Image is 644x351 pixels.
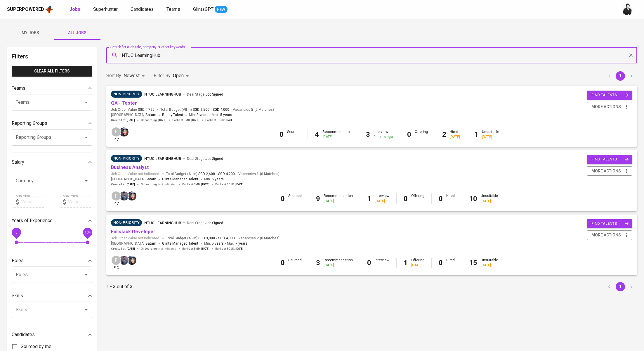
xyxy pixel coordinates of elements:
span: Job Order Value not indicated. [111,172,160,177]
b: 0 [281,195,285,203]
div: [DATE] [481,263,498,268]
div: Recommendation [322,129,352,139]
span: Batam [145,241,156,247]
span: Batam [145,112,156,118]
div: Open [173,70,191,81]
button: find talents [587,219,632,228]
div: Offering [411,258,424,268]
b: 0 [281,259,285,267]
div: Interview [375,193,389,203]
button: Open [82,271,90,279]
span: Open [173,73,184,78]
span: [DATE] [201,182,209,186]
div: F [111,255,121,265]
div: Skills [12,290,92,302]
span: Vacancies ( 0 Matches ) [238,172,280,177]
span: Earliest ECJD : [215,182,244,186]
p: Roles [12,257,24,264]
button: Open [82,133,90,141]
b: 1 [474,130,478,139]
button: Clear [627,51,635,59]
div: - [415,134,428,139]
a: Jobs [70,6,81,13]
span: NTUC LearningHub [144,156,181,161]
a: GlintsGPT NEW [193,6,228,13]
div: - [288,199,302,204]
div: F [111,127,121,137]
div: [DATE] [324,263,353,268]
span: Job Order Value not indicated. [111,236,160,241]
b: 2 [442,130,446,139]
b: Jobs [70,6,80,12]
img: medwi@glints.com [622,4,633,15]
span: find talents [591,220,629,227]
b: 0 [407,130,411,139]
img: jhon@glints.com [119,191,129,200]
p: Candidates [12,331,35,338]
span: 5 years [212,241,224,245]
span: Glints Managed Talent [162,177,198,181]
button: Open [82,98,90,106]
input: Value [68,196,92,208]
span: NTUC LearningHub [144,221,181,225]
div: [DATE] [411,263,424,268]
span: Min. [204,241,224,245]
button: page 1 [616,71,625,81]
b: 0 [439,195,443,203]
span: Onboarding : [141,182,176,186]
span: [DATE] [191,118,199,122]
b: 0 [367,259,371,267]
button: Clear All filters [12,66,92,77]
a: Teams [166,6,181,13]
div: Unsuitable [481,193,498,203]
img: diazagista@glints.com [127,256,136,265]
span: [DATE] [127,118,135,122]
span: Earliest EMD : [182,182,209,186]
span: 10+ [84,230,91,234]
span: Deal Stage : [187,157,223,161]
span: Min. [204,177,224,181]
span: GlintsGPT [193,6,213,12]
span: 7 years [235,241,247,245]
div: Interview [374,129,393,139]
b: 10 [469,195,477,203]
div: Hired [446,258,455,268]
span: 3 years [197,113,209,117]
b: 1 [367,195,371,203]
b: 3 [366,130,370,139]
div: pic [111,255,121,270]
img: app logo [45,5,53,14]
span: Superhunter [93,6,118,12]
div: Offering [415,129,428,139]
span: more actions [591,231,621,239]
div: Hired [450,129,460,139]
div: Offering [411,193,424,203]
a: QA - Tester [111,100,137,106]
div: - [446,199,455,204]
span: SGD 2,500 [193,107,209,112]
div: Teams [12,82,92,94]
b: 0 [439,259,443,267]
span: Total Budget (All-In) [160,107,229,112]
span: NTUC LearningHub [144,92,181,96]
span: more actions [591,167,621,175]
div: [DATE] [375,199,389,204]
span: [DATE] [158,118,166,122]
b: 4 [315,130,319,139]
p: Filter By [154,72,171,79]
span: find talents [591,156,629,163]
div: Roles [12,255,92,267]
p: 1 - 3 out of 3 [106,283,133,290]
div: Candidates [12,329,92,340]
div: [DATE] [324,199,353,204]
span: All Jobs [57,29,97,37]
div: Sufficient Talents in Pipeline [111,219,142,226]
div: Salary [12,156,92,168]
span: Created at : [111,247,135,251]
span: My Jobs [11,29,50,37]
div: F [111,191,121,201]
span: Created at : [111,182,135,186]
nav: pagination navigation [604,282,637,291]
span: Vacancies ( 0 Matches ) [238,236,280,241]
span: [DATE] [201,247,209,251]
